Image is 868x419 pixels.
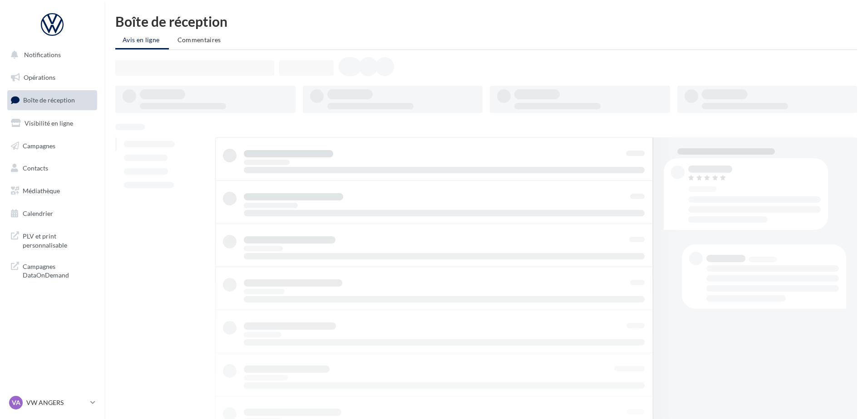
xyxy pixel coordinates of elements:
span: Contacts [23,164,48,172]
span: Campagnes DataOnDemand [23,260,94,280]
a: Visibilité en ligne [5,114,99,133]
a: Opérations [5,68,99,87]
div: Boîte de réception [115,15,857,28]
span: Opérations [24,73,55,81]
span: Commentaires [178,36,221,44]
span: Notifications [24,51,61,58]
span: Campagnes [23,141,55,149]
button: Notifications [5,45,95,64]
a: Boîte de réception [5,90,99,110]
span: Médiathèque [23,187,60,195]
a: Campagnes [5,136,99,156]
span: VA [12,398,20,407]
a: Campagnes DataOnDemand [5,257,99,283]
p: VW ANGERS [26,398,87,407]
a: Calendrier [5,204,99,223]
a: Contacts [5,159,99,178]
a: Médiathèque [5,181,99,200]
span: Visibilité en ligne [25,119,73,127]
a: VA VW ANGERS [7,394,97,411]
span: Boîte de réception [23,96,75,104]
a: PLV et print personnalisable [5,226,99,253]
span: PLV et print personnalisable [23,230,94,249]
span: Calendrier [23,209,53,217]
